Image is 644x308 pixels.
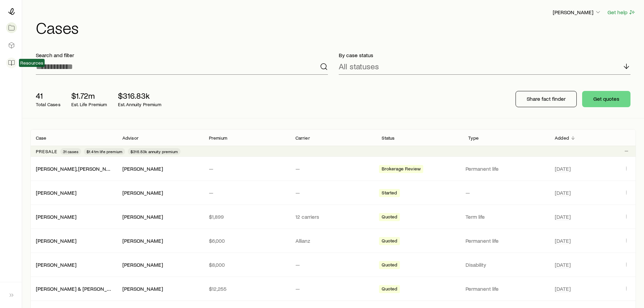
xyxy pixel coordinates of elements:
[63,149,78,154] span: 31 cases
[555,261,571,268] span: [DATE]
[295,237,371,244] p: Allianz
[466,213,547,220] p: Term life
[36,237,76,244] a: [PERSON_NAME]
[209,237,285,244] p: $6,000
[466,189,547,196] p: —
[71,102,107,107] p: Est. Life Premium
[555,135,569,141] p: Added
[295,135,310,141] p: Carrier
[209,165,285,172] p: —
[122,285,163,292] div: [PERSON_NAME]
[516,91,577,107] button: Share fact finder
[607,8,636,16] button: Get help
[122,135,139,141] p: Advisor
[382,286,397,293] span: Quoted
[295,165,371,172] p: —
[295,189,371,196] p: —
[552,8,602,17] button: [PERSON_NAME]
[553,9,601,16] p: [PERSON_NAME]
[466,237,547,244] p: Permanent life
[36,189,76,196] a: [PERSON_NAME]
[527,95,566,102] p: Share fact finder
[122,213,163,220] div: [PERSON_NAME]
[555,237,571,244] span: [DATE]
[36,213,76,220] div: [PERSON_NAME]
[36,213,76,220] a: [PERSON_NAME]
[118,102,161,107] p: Est. Annuity Premium
[36,165,112,172] div: [PERSON_NAME], [PERSON_NAME]
[209,285,285,292] p: $12,255
[122,165,163,172] div: [PERSON_NAME]
[118,91,161,100] p: $316.83k
[582,91,630,107] button: Get quotes
[382,262,397,269] span: Quoted
[36,19,636,35] h1: Cases
[209,213,285,220] p: $1,899
[382,214,397,221] span: Quoted
[382,238,397,245] span: Quoted
[555,189,571,196] span: [DATE]
[339,52,631,58] p: By case status
[466,285,547,292] p: Permanent life
[382,190,397,197] span: Started
[122,261,163,268] div: [PERSON_NAME]
[466,261,547,268] p: Disability
[555,165,571,172] span: [DATE]
[555,213,571,220] span: [DATE]
[295,285,371,292] p: —
[466,165,547,172] p: Permanent life
[36,52,328,58] p: Search and filter
[130,149,178,154] span: $316.83k annuity premium
[36,91,61,100] p: 41
[122,189,163,196] div: [PERSON_NAME]
[36,135,47,141] p: Case
[36,165,119,172] a: [PERSON_NAME], [PERSON_NAME]
[295,213,371,220] p: 12 carriers
[36,261,76,268] div: [PERSON_NAME]
[209,135,227,141] p: Premium
[209,189,285,196] p: —
[71,91,107,100] p: $1.72m
[36,237,76,244] div: [PERSON_NAME]
[36,189,76,196] div: [PERSON_NAME]
[382,135,395,141] p: Status
[87,149,122,154] span: $1.41m life premium
[20,60,43,66] span: Resources
[36,285,112,292] div: [PERSON_NAME] & [PERSON_NAME]
[36,285,123,292] a: [PERSON_NAME] & [PERSON_NAME]
[555,285,571,292] span: [DATE]
[36,149,57,154] p: Presale
[382,166,421,173] span: Brokerage Review
[36,102,61,107] p: Total Cases
[468,135,479,141] p: Type
[295,261,371,268] p: —
[36,261,76,268] a: [PERSON_NAME]
[122,237,163,244] div: [PERSON_NAME]
[339,62,379,71] p: All statuses
[209,261,285,268] p: $8,000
